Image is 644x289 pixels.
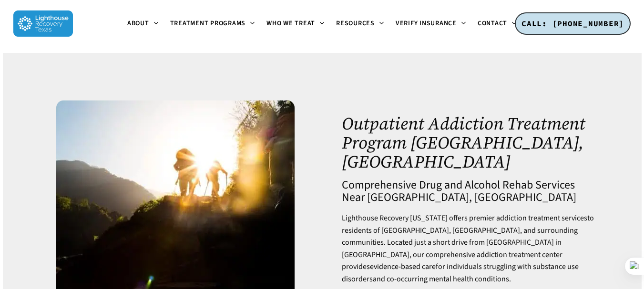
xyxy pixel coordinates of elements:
[261,20,330,28] a: Who We Treat
[342,213,495,223] span: Lighthouse Recovery [US_STATE] offers premier
[436,261,532,272] span: for individuals struggling with
[330,20,390,28] a: Resources
[373,274,511,284] span: and co-occurring mental health conditions.
[266,19,315,28] span: Who We Treat
[390,20,472,28] a: Verify Insurance
[496,213,587,223] span: addiction treatment services
[472,20,522,28] a: Contact
[170,19,246,28] span: Treatment Programs
[396,19,457,28] span: Verify Insurance
[13,10,73,37] img: Lighthouse Recovery Texas
[164,20,261,28] a: Treatment Programs
[336,19,375,28] span: Resources
[515,12,631,35] a: CALL: [PHONE_NUMBER]
[370,261,436,272] a: evidence-based care
[122,20,164,28] a: About
[342,179,595,204] h4: Comprehensive Drug and Alcohol Rehab Services Near [GEOGRAPHIC_DATA], [GEOGRAPHIC_DATA]
[127,19,149,28] span: About
[478,19,507,28] span: Contact
[521,19,624,28] span: CALL: [PHONE_NUMBER]
[342,213,594,272] span: to residents of [GEOGRAPHIC_DATA], [GEOGRAPHIC_DATA], and surrounding communities. Located just a...
[342,114,595,171] h1: Outpatient Addiction Treatment Program [GEOGRAPHIC_DATA], [GEOGRAPHIC_DATA]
